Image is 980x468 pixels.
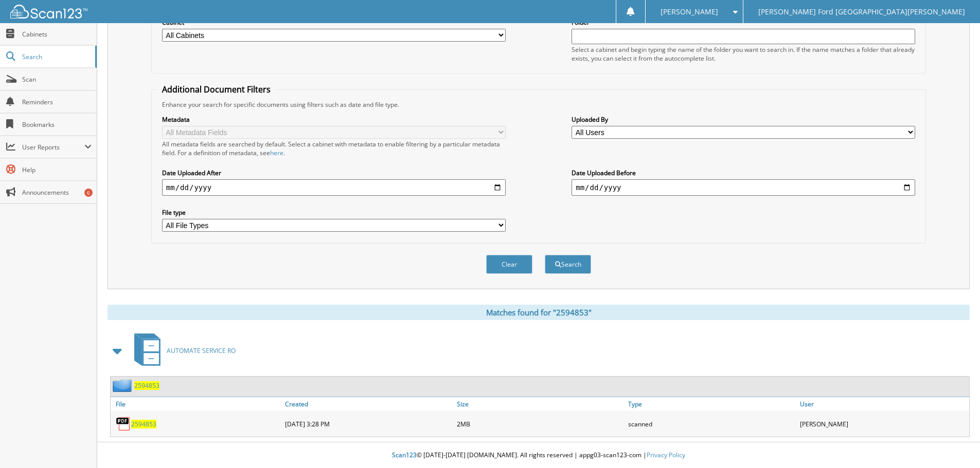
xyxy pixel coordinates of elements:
a: Created [282,397,454,411]
span: Scan123 [392,451,417,459]
div: All metadata fields are searched by default. Select a cabinet with metadata to enable filtering b... [162,140,506,157]
div: Enhance your search for specific documents using filters such as date and file type. [157,100,920,109]
label: Uploaded By [572,115,915,124]
span: Announcements [22,188,92,197]
a: User [797,397,969,411]
a: AUTOMATE SERVICE RO [128,330,236,371]
a: 2594853 [131,420,156,428]
span: Reminders [22,98,92,106]
span: Cabinets [22,30,92,39]
iframe: Chat Widget [929,419,980,468]
div: © [DATE]-[DATE] [DOMAIN_NAME]. All rights reserved | appg03-scan123-com | [97,443,980,468]
label: Metadata [162,115,506,124]
a: 2594853 [134,381,159,390]
div: Select a cabinet and begin typing the name of the folder you want to search in. If the name match... [572,45,915,63]
span: [PERSON_NAME] [661,9,718,15]
a: Type [626,397,797,411]
a: here [270,148,283,157]
label: File type [162,208,506,217]
span: AUTOMATE SERVICE RO [167,346,236,355]
div: [DATE] 3:28 PM [282,414,454,434]
input: end [572,179,915,196]
div: 2MB [454,414,626,434]
img: scan123-logo-white.svg [10,5,87,18]
span: Search [22,52,90,61]
legend: Additional Document Filters [157,84,276,95]
button: Clear [486,255,532,274]
span: Bookmarks [22,120,92,129]
div: Matches found for "2594853" [108,305,970,320]
span: [PERSON_NAME] Ford [GEOGRAPHIC_DATA][PERSON_NAME] [758,9,965,15]
button: Search [545,255,591,274]
a: Size [454,397,626,411]
span: Help [22,165,92,174]
div: [PERSON_NAME] [797,414,969,434]
label: Date Uploaded Before [572,169,915,177]
a: File [111,397,282,411]
input: start [162,179,506,196]
span: Scan [22,75,92,84]
div: 6 [84,189,93,197]
img: folder2.png [113,379,134,392]
img: PDF.png [116,416,131,432]
a: Privacy Policy [647,451,685,459]
label: Date Uploaded After [162,169,506,177]
div: scanned [626,414,797,434]
span: User Reports [22,143,84,152]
